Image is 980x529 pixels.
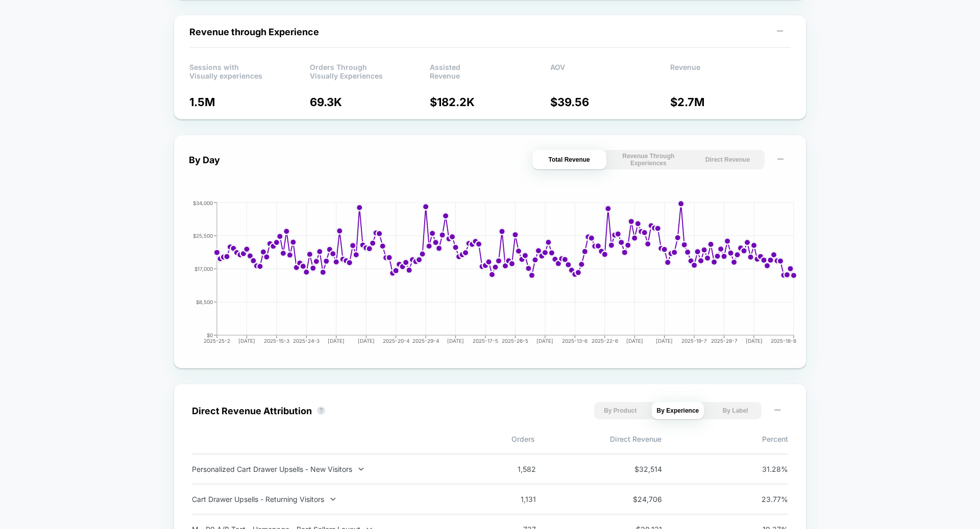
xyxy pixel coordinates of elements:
tspan: [DATE] [447,338,464,344]
tspan: 2025-18-8 [771,338,796,344]
tspan: 2025-20-4 [383,338,409,344]
button: By Product [594,402,647,419]
tspan: 2025-24-3 [293,338,320,344]
p: AOV [550,63,671,78]
tspan: 2025-17-5 [473,338,498,344]
button: Direct Revenue [691,150,765,169]
p: 69.3K [310,95,430,109]
p: Revenue [670,63,791,78]
tspan: 2025-29-4 [412,338,439,344]
span: 23.77 % [742,495,788,503]
p: Assisted Revenue [430,63,550,78]
p: Orders Through Visually Experiences [310,63,430,78]
span: Percent [661,435,788,443]
tspan: $17,000 [194,266,213,272]
tspan: [DATE] [746,338,763,344]
div: By Day [189,155,220,165]
button: Revenue Through Experiences [611,150,685,169]
button: By Experience [652,402,704,419]
span: Orders [408,435,535,443]
div: Cart Drawer Upsells - Returning Visitors [192,495,460,503]
span: $ 32,514 [616,465,662,473]
p: $ 182.2K [430,95,550,109]
button: Total Revenue [532,150,606,169]
tspan: $25,500 [193,233,213,239]
span: $ 24,706 [616,495,662,503]
button: By Label [709,402,762,419]
tspan: $8,500 [196,299,213,305]
span: 1,131 [490,495,536,503]
tspan: [DATE] [626,338,643,344]
tspan: [DATE] [238,338,255,344]
span: Direct Revenue [535,435,661,443]
tspan: $34,000 [193,200,213,206]
span: 1,582 [490,465,536,473]
p: Sessions with Visually experiences [189,63,310,78]
span: Revenue through Experience [189,27,319,37]
div: Direct Revenue Attribution [192,406,312,416]
tspan: 2025-19-7 [681,338,707,344]
tspan: 2025-22-6 [592,338,618,344]
tspan: 2025-28-7 [711,338,738,344]
tspan: 2025-15-3 [264,338,289,344]
button: ? [317,407,325,415]
p: 1.5M [189,95,310,109]
tspan: 2025-13-6 [562,338,587,344]
tspan: [DATE] [358,338,375,344]
span: 31.28 % [742,465,788,473]
tspan: [DATE] [328,338,345,344]
p: $ 39.56 [550,95,671,109]
tspan: 2025-26-5 [502,338,528,344]
tspan: 2025-25-2 [204,338,230,344]
tspan: [DATE] [656,338,673,344]
p: $ 2.7M [670,95,791,109]
tspan: [DATE] [536,338,553,344]
tspan: $0 [207,332,213,338]
div: Personalized Cart Drawer Upsells - New Visitors [192,465,460,473]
